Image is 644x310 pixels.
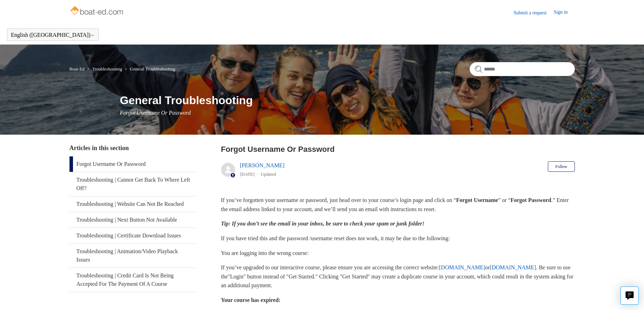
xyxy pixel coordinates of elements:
time: 05/20/2025, 15:58 [240,171,255,177]
em: Tip: If you don’t see the email in your inbox, be sure to check your spam or junk folder! [221,221,425,227]
button: English ([GEOGRAPHIC_DATA]) [11,32,95,38]
strong: Your course has expired: [221,297,281,303]
p: If you’ve forgotten your username or password, just head over to your course’s login page and cli... [221,196,575,214]
a: [DOMAIN_NAME] [490,264,536,270]
a: Troubleshooting | Website Can Not Be Reached [69,196,196,212]
a: Troubleshooting | Animation/Video Playback Issues [69,244,196,268]
a: [DOMAIN_NAME] [439,264,485,270]
li: Boat-Ed [69,66,86,72]
p: You are logging into the wrong course: [221,249,575,258]
button: Follow Article [548,161,575,172]
a: Sign in [553,8,575,17]
a: Submit a request [513,9,553,16]
h2: Forgot Username Or Password [221,143,575,155]
a: Troubleshooting | Credit Card Is Not Being Accepted For The Payment Of A Course [69,268,196,292]
a: Troubleshooting | Certificate Download Issues [69,228,196,243]
a: Troubleshooting | Cannot Get Back To Where Left Off? [69,172,196,196]
strong: Forgot Username [456,197,498,203]
li: Troubleshooting [86,66,123,72]
span: Articles in this section [69,144,129,151]
input: Search [470,62,575,76]
a: Forgot Username Or Password [69,156,196,172]
button: Live chat [620,287,639,305]
strong: Forgot Password [511,197,551,203]
a: Boat-Ed [69,66,85,72]
a: Troubleshooting | Next Button Not Available [69,212,196,228]
li: Updated [261,171,276,177]
img: Boat-Ed Help Center home page [69,4,125,18]
h1: General Troubleshooting [120,92,575,109]
a: [PERSON_NAME] [240,162,285,168]
a: Troubleshooting [92,66,122,72]
p: If you have tried this and the password /username reset does not work, it may be due to the follo... [221,234,575,243]
li: General Troubleshooting [123,66,175,72]
p: If you’ve upgraded to our interactive course, please ensure you are accessing the correct website... [221,263,575,290]
span: Forgot Username Or Password [120,110,191,116]
a: General Troubleshooting [130,66,175,72]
